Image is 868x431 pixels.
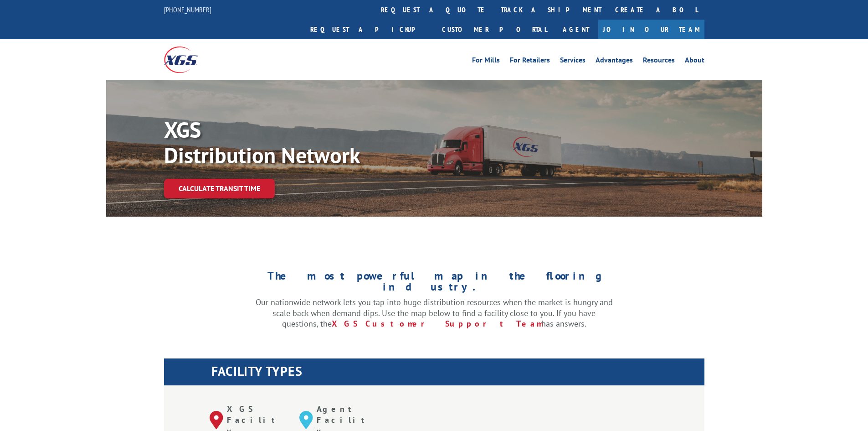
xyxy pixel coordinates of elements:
a: Calculate transit time [164,179,275,198]
a: For Retailers [510,57,550,67]
a: Request a pickup [303,20,435,39]
p: XGS Distribution Network [164,117,437,168]
a: XGS Customer Support Team [332,318,541,329]
a: Services [560,57,586,67]
a: For Mills [472,57,500,67]
a: Resources [643,57,675,67]
a: Join Our Team [598,20,704,39]
h1: FACILITY TYPES [211,365,704,382]
a: Advantages [596,57,633,67]
a: Agent [554,20,598,39]
a: About [685,57,704,67]
p: Our nationwide network lets you tap into huge distribution resources when the market is hungry an... [256,297,613,329]
h1: The most powerful map in the flooring industry. [256,270,613,297]
a: [PHONE_NUMBER] [164,5,211,14]
a: Customer Portal [435,20,554,39]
